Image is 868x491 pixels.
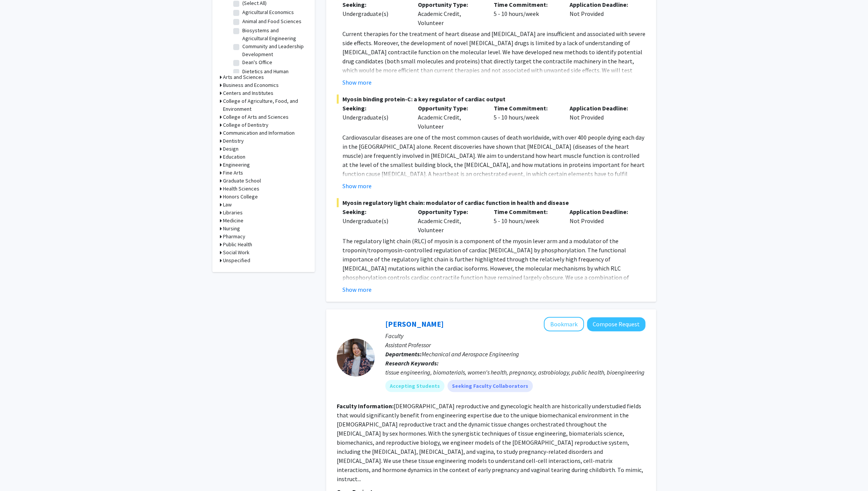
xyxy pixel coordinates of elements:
[223,209,243,217] h3: Libraries
[337,198,645,207] span: Myosin regulatory light chain: modulator of cardiac function in health and disease
[342,237,639,299] span: The regulatory light chain (RLC) of myosin is a component of the myosin lever arm and a modulator...
[412,104,488,131] div: Academic Credit, Volunteer
[564,207,640,234] div: Not Provided
[242,8,294,16] label: Agricultural Economics
[564,104,640,131] div: Not Provided
[6,457,32,485] iframe: Chat
[223,201,232,209] h3: Law
[418,207,482,216] p: Opportunity Type:
[223,249,250,257] h3: Social Work
[223,113,289,121] h3: College of Arts and Sciences
[570,207,634,216] p: Application Deadline:
[223,233,245,241] h3: Pharmacy
[223,137,244,145] h3: Dentistry
[570,104,634,113] p: Application Deadline:
[223,121,268,129] h3: College of Dentistry
[223,153,245,161] h3: Education
[385,380,444,392] mat-chip: Accepting Students
[418,104,482,113] p: Opportunity Type:
[385,359,439,367] b: Research Keywords:
[342,285,372,294] button: Show more
[223,177,261,185] h3: Graduate School
[223,73,264,81] h3: Arts and Sciences
[337,402,394,410] b: Faculty Information:
[223,185,259,193] h3: Health Sciences
[242,27,305,42] label: Biosystems and Agricultural Engineering
[412,207,488,234] div: Academic Credit, Volunteer
[337,402,643,483] fg-read-more: [DEMOGRAPHIC_DATA] reproductive and gynecologic health are historically understudied fields that ...
[494,207,558,216] p: Time Commitment:
[223,97,307,113] h3: College of Agriculture, Food, and Environment
[223,89,273,97] h3: Centers and Institutes
[342,113,407,122] div: Undergraduate(s)
[385,340,645,349] p: Assistant Professor
[385,319,444,329] a: [PERSON_NAME]
[342,181,372,190] button: Show more
[342,78,372,87] button: Show more
[385,331,645,340] p: Faculty
[494,104,558,113] p: Time Commitment:
[223,81,279,89] h3: Business and Economics
[488,207,564,234] div: 5 - 10 hours/week
[242,17,301,25] label: Animal and Food Sciences
[223,193,258,201] h3: Honors College
[342,104,407,113] p: Seeking:
[342,207,407,216] p: Seeking:
[488,104,564,131] div: 5 - 10 hours/week
[385,368,645,377] div: tissue engineering, biomaterials, women's health, pregnancy, astrobiology, public health, bioengi...
[223,257,250,264] h3: Unspecified
[242,68,305,83] label: Dietetics and Human Nutrition
[223,241,252,249] h3: Public Health
[342,134,645,196] span: Cardiovascular diseases are one of the most common causes of death worldwide, with over 400 peopl...
[223,169,243,177] h3: Fine Arts
[342,9,407,18] div: Undergraduate(s)
[242,42,305,58] label: Community and Leadership Development
[223,225,240,233] h3: Nursing
[337,94,645,104] span: Myosin binding protein-C: a key regulator of cardiac output
[242,58,272,66] label: Dean's Office
[544,317,584,331] button: Add Samantha Zambuto to Bookmarks
[223,129,295,137] h3: Communication and Information
[223,217,243,225] h3: Medicine
[223,145,239,153] h3: Design
[342,216,407,225] div: Undergraduate(s)
[447,380,533,392] mat-chip: Seeking Faculty Collaborators
[223,161,250,169] h3: Engineering
[342,30,645,101] span: Current therapies for the treatment of heart disease and [MEDICAL_DATA] are insufficient and asso...
[587,317,645,331] button: Compose Request to Samantha Zambuto
[422,350,519,358] span: Mechanical and Aerospace Engineering
[385,350,422,358] b: Departments:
